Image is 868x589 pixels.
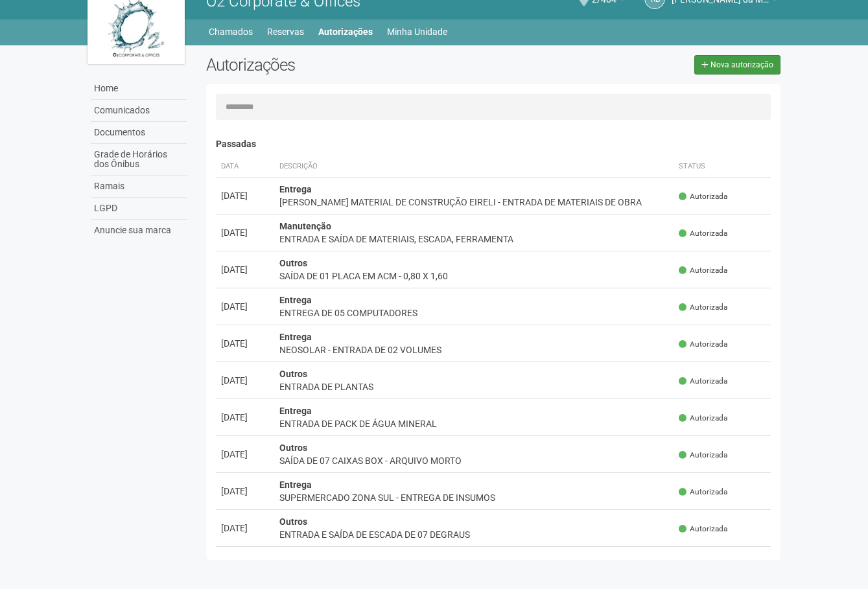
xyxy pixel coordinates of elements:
h4: Passadas [216,139,771,149]
div: [PERSON_NAME] MATERIAL DE CONSTRUÇÃO EIRELI - ENTRADA DE MATERIAIS DE OBRA [279,196,669,209]
a: Ramais [91,176,187,198]
span: Autorizada [679,265,727,276]
div: SUPERMERCADO ZONA SUL - ENTREGA DE INSUMOS [279,491,669,504]
div: ENTRADA E SAÍDA DE ESCADA DE 07 DEGRAUS [279,528,669,541]
a: Nova autorização [694,55,780,75]
span: Autorizada [679,302,727,313]
span: Autorizada [679,450,727,461]
div: NEOSOLAR - ENTRADA DE 02 VOLUMES [279,343,669,356]
div: SAÍDA DE 07 CAIXAS BOX - ARQUIVO MORTO [279,454,669,467]
strong: Outros [279,369,307,379]
span: Autorizada [679,376,727,387]
a: Reservas [267,23,304,41]
div: [DATE] [221,374,269,387]
a: Comunicados [91,100,187,122]
div: [DATE] [221,300,269,313]
span: Autorizada [679,487,727,498]
a: Documentos [91,122,187,144]
div: [DATE] [221,522,269,535]
div: [DATE] [221,226,269,239]
strong: Outros [279,443,307,453]
a: Minha Unidade [387,23,447,41]
span: Autorizada [679,191,727,202]
div: [DATE] [221,189,269,202]
div: ENTRADA DE PLANTAS [279,380,669,393]
strong: Outros [279,516,307,527]
strong: Entrega [279,184,312,194]
a: Chamados [209,23,253,41]
span: Autorizada [679,228,727,239]
span: Autorizada [679,339,727,350]
a: Autorizações [318,23,373,41]
div: [DATE] [221,411,269,424]
div: [DATE] [221,485,269,498]
h2: Autorizações [206,55,484,75]
span: Autorizada [679,413,727,424]
th: Status [674,156,771,178]
th: Descrição [274,156,674,178]
span: Nova autorização [710,60,773,69]
strong: Outros [279,258,307,268]
div: [DATE] [221,337,269,350]
a: Home [91,78,187,100]
a: LGPD [91,198,187,220]
div: ENTREGA DE 05 COMPUTADORES [279,306,669,319]
strong: Entrega [279,295,312,305]
a: Grade de Horários dos Ônibus [91,144,187,176]
span: Autorizada [679,524,727,535]
strong: Entrega [279,406,312,416]
div: ENTRADA DE PACK DE ÁGUA MINERAL [279,417,669,430]
div: [DATE] [221,263,269,276]
strong: Manutenção [279,221,331,231]
a: Anuncie sua marca [91,220,187,241]
div: SAÍDA DE 01 PLACA EM ACM - 0,80 X 1,60 [279,270,669,283]
th: Data [216,156,274,178]
div: ENTRADA E SAÍDA DE MATERIAIS, ESCADA, FERRAMENTA [279,233,669,246]
div: [DATE] [221,448,269,461]
strong: Entrega [279,479,312,490]
strong: Entrega [279,332,312,342]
